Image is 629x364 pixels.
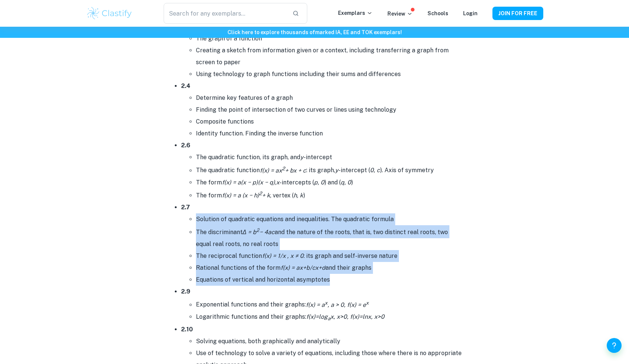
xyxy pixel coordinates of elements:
[196,188,463,201] li: The form , vertex ( )
[328,315,330,321] sub: a
[196,262,463,274] li: Rational functions of the form and their graphs
[306,313,384,320] i: f(x)=log x, x>0, f(x)=lnx, x>0
[196,68,463,80] li: Using technology to graph functions including their sums and differences
[164,3,286,24] input: Search for any exemplars...
[196,45,463,68] li: Creating a sketch from information given or a context, including transferring a graph from screen...
[196,163,463,176] li: The quadratic function : its graph, -intercept ( ). Axis of symmetry
[338,9,373,17] p: Exemplars
[196,298,463,311] li: Exponential functions and their graphs:
[260,167,306,174] i: f(x) = ax + bx + c
[233,192,270,199] i: = a (x − h) + k
[181,288,190,295] strong: 2.9
[222,179,275,186] i: f(x) = a(x − p)(x − q)
[259,190,262,196] sup: 2
[335,167,338,174] i: y
[306,301,369,308] i: f(x) = a , a > 0, f(x) = e
[366,299,369,305] sup: x
[196,104,463,116] li: Finding the point of intersection of two curves or lines using technology
[196,33,463,45] li: The graph of a function
[196,213,463,225] li: Solution of quadratic equations and inequalities. The quadratic formula
[196,311,463,324] li: Logarithmic functions and their graphs:
[607,338,622,353] button: Help and Feedback
[196,116,463,128] li: Composite functions
[387,10,413,18] p: Review
[370,167,380,174] i: 0, c
[196,225,463,250] li: The discriminant and the nature of the roots, that is, two distinct real roots, two equal real ro...
[181,326,193,333] strong: 2.10
[262,252,304,259] i: f(x) = 1/x , x ≠ 0
[325,299,328,305] sup: x
[492,7,543,20] button: JOIN FOR FREE
[181,204,190,211] strong: 2.7
[196,250,463,262] li: The reciprocal function : its graph and self-inverse nature
[196,128,463,140] li: Identity function. Finding the inverse function
[276,179,279,186] i: x
[196,151,463,163] li: The quadratic function, its graph, and -intercept
[282,165,285,171] sup: 2
[196,335,463,347] li: Solving equations, both graphically and analytically
[463,10,478,16] a: Login
[281,264,325,271] i: f(x) = ax+b/cx+d
[181,142,190,149] strong: 2.6
[1,28,628,36] h6: Click here to explore thousands of marked IA, EE and TOK exemplars !
[181,82,190,89] strong: 2.4
[196,92,463,104] li: Determine key features of a graph
[294,192,303,199] i: h, k
[300,154,304,161] i: y
[427,10,448,16] a: Schools
[243,229,275,236] i: Δ = b − 4ac
[256,227,259,233] sup: 2
[196,274,463,286] li: Equations of vertical and horizontal asymptotes
[86,6,133,21] img: Clastify logo
[341,179,351,186] i: q, 0
[196,177,463,188] li: The form , -intercepts ( ) and ( )
[222,192,231,199] i: f(x)
[314,179,324,186] i: p, 0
